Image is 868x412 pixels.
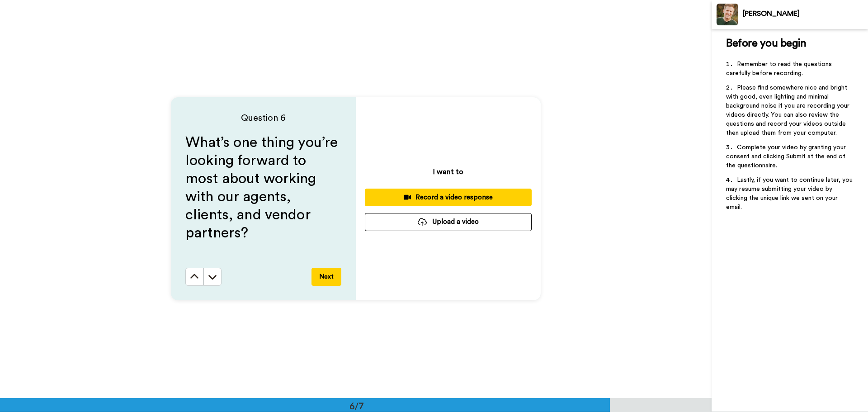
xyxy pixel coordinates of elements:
[185,135,341,240] span: What’s one thing you’re looking forward to most about working with our agents, clients, and vendo...
[726,144,848,169] span: Complete your video by granting your consent and clicking Submit at the end of the questionnaire.
[365,189,532,206] button: Record a video response
[185,112,341,124] h4: Question 6
[726,38,806,49] span: Before you begin
[433,166,463,177] p: I want to
[726,85,851,136] span: Please find somewhere nice and bright with good, even lighting and minimal background noise if yo...
[717,4,738,25] img: Profile Image
[335,399,378,412] div: 6/7
[372,193,524,202] div: Record a video response
[311,268,341,286] button: Next
[726,61,834,76] span: Remember to read the questions carefully before recording.
[726,177,854,210] span: Lastly, if you want to continue later, you may resume submitting your video by clicking the uniqu...
[743,9,868,18] div: [PERSON_NAME]
[365,213,532,231] button: Upload a video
